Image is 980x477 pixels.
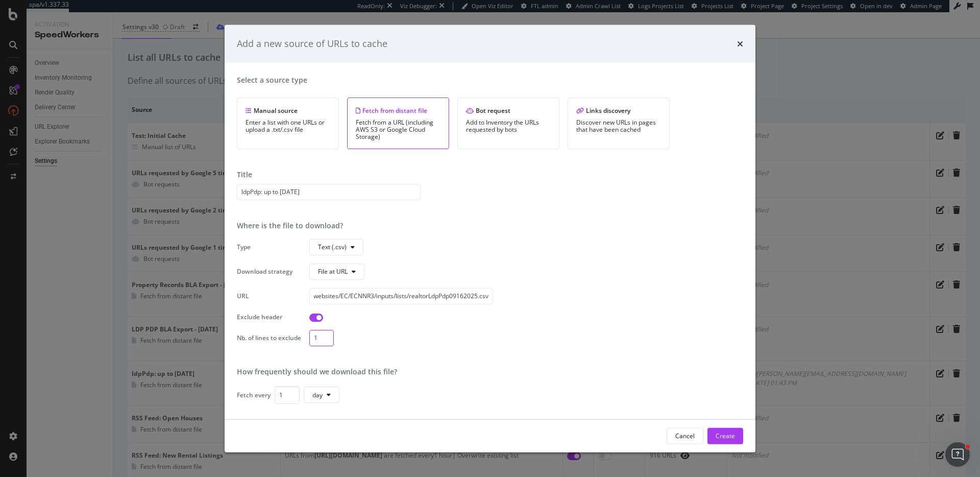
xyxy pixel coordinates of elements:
div: Discover new URLs in pages that have been cached [576,118,661,133]
div: Enter a list with one URLs or upload a .txt/.csv file [246,118,330,133]
div: Fetch every [237,390,271,399]
button: Cancel [667,427,703,444]
div: Create [716,432,735,440]
span: day [312,390,323,399]
button: Create [707,427,743,444]
span: Text (.csv) [318,243,347,251]
div: times [737,37,743,51]
div: Select a source type [237,75,743,85]
span: File at URL [318,267,348,276]
div: Title [237,169,743,179]
div: Where is the file to download? [237,220,743,230]
button: Text (.csv) [309,238,363,255]
div: Bot request [466,106,551,114]
div: URL [237,292,301,300]
div: Cancel [675,432,695,440]
div: Fetch from a URL (including AWS S3 or Google Cloud Storage) [356,118,440,140]
div: Download strategy [237,267,301,276]
div: Exclude header [237,313,301,321]
input: n [309,329,334,346]
button: day [304,387,339,403]
div: modal [225,25,755,452]
div: Links discovery [576,106,661,114]
div: Add to Inventory the URLs requested by bots [466,118,551,133]
iframe: Intercom live chat [945,442,970,467]
div: Type [237,243,301,251]
div: Nb. of lines to exclude [237,333,301,342]
div: Fetch from distant file [356,106,440,114]
div: Manual source [246,106,330,114]
div: How frequently should we download this file? [237,366,743,376]
div: Add a new source of URLs to cache [237,37,387,51]
button: File at URL [309,263,364,279]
